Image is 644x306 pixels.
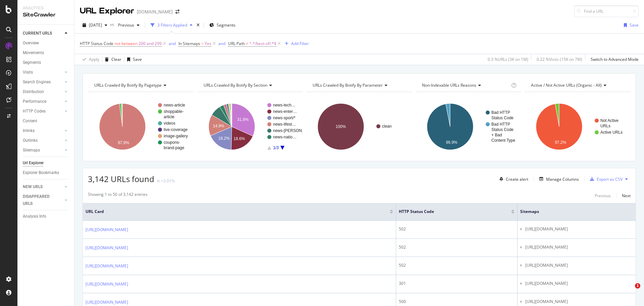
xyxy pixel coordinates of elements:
[600,118,619,123] text: Not Active
[630,22,639,28] div: Save
[273,128,321,133] text: news-[PERSON_NAME]…
[23,11,69,19] div: SiteCrawler
[93,80,188,91] h4: URLs Crawled By Botify By pagetype
[148,20,195,31] button: 3 Filters Applied
[88,173,154,184] span: 3,142 URLs found
[635,283,640,289] span: 1
[621,20,639,31] button: Save
[161,178,175,184] div: +3.01%
[94,82,162,88] span: URLs Crawled By Botify By pagetype
[23,79,63,86] a: Search Engines
[139,39,162,48] span: 200 and 299
[488,56,528,62] div: 0.3 % URLs ( 3K on 1M )
[86,281,128,288] a: [URL][DOMAIN_NAME]
[546,176,579,182] div: Manage Columns
[497,174,528,184] button: Create alert
[313,82,383,88] span: URLs Crawled By Botify By parameter
[23,69,33,76] div: Visits
[88,97,193,156] svg: A chart.
[273,135,297,139] text: news-natio…
[207,20,238,31] button: Segments
[110,21,115,27] span: vs
[213,124,224,128] text: 14.9%
[23,193,57,207] div: DISAPPEARED URLS
[249,39,276,48] span: ^.*/best-of/.*$
[23,127,63,134] a: Inlinks
[23,169,59,176] div: Explorer Bookmarks
[282,40,309,48] button: Add Filter
[291,41,309,46] div: Add Filter
[237,117,249,122] text: 31.8%
[421,80,510,91] h4: Non-Indexable URLs Reasons
[246,41,248,46] span: ≠
[600,124,610,128] text: URLs
[555,140,567,145] text: 97.2%
[23,40,39,47] div: Overview
[525,299,633,305] li: [URL][DOMAIN_NAME]
[382,124,392,129] text: clean
[23,98,63,105] a: Performance
[273,116,296,120] text: news-sport/*
[23,213,69,220] a: Analysis Info
[23,49,69,56] a: Movements
[525,244,633,250] li: [URL][DOMAIN_NAME]
[164,134,188,138] text: image-gallery
[205,39,211,48] span: Yes
[273,103,296,107] text: news-tech…
[164,127,188,132] text: live-coverage
[23,160,44,167] div: Url Explorer
[531,82,602,88] span: Active / Not Active URLs (organic - all)
[178,41,200,46] span: In Sitemaps
[422,82,476,88] span: Non-Indexable URLs Reasons
[133,56,142,62] div: Save
[157,180,160,182] img: Equal
[124,54,142,65] button: Save
[89,56,99,62] div: Apply
[491,122,510,127] text: Bad HTTP
[273,145,279,150] text: 1/3
[86,263,128,269] a: [URL][DOMAIN_NAME]
[311,80,406,91] h4: URLs Crawled By Botify By parameter
[114,41,138,46] span: not between
[169,40,176,47] button: and
[23,193,63,207] a: DISAPPEARED URLS
[595,193,611,199] div: Previous
[537,175,579,183] button: Manage Columns
[622,193,631,199] div: Next
[157,22,187,28] div: 3 Filters Applied
[399,226,514,232] div: 502
[525,97,630,156] svg: A chart.
[175,9,179,14] div: arrow-right-arrow-left
[164,140,180,145] text: coupons-
[399,262,514,268] div: 502
[23,59,41,66] div: Segments
[595,191,611,200] button: Previous
[591,56,639,62] div: Switch to Advanced Mode
[218,136,229,141] text: 18.2%
[228,41,245,46] span: URL Path
[446,140,457,145] text: 96.9%
[23,40,69,47] a: Overview
[600,130,623,135] text: Active URLs
[491,116,514,120] text: Status Code
[23,49,44,56] div: Movements
[525,280,633,287] li: [URL][DOMAIN_NAME]
[530,80,625,91] h4: Active / Not Active URLs
[23,147,40,154] div: Sitemaps
[118,140,129,145] text: 97.9%
[23,79,51,86] div: Search Engines
[23,108,46,115] div: HTTP Codes
[23,118,37,125] div: Content
[273,109,297,114] text: news-enter…
[399,209,501,215] span: HTTP Status Code
[218,40,225,47] button: and
[80,5,134,17] div: URL Explorer
[306,97,411,156] div: A chart.
[115,20,142,31] button: Previous
[233,136,245,141] text: 18.6%
[416,97,521,156] svg: A chart.
[23,108,63,115] a: HTTP Codes
[491,133,502,137] text: + Bad
[202,80,297,91] h4: URLs Crawled By Botify By section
